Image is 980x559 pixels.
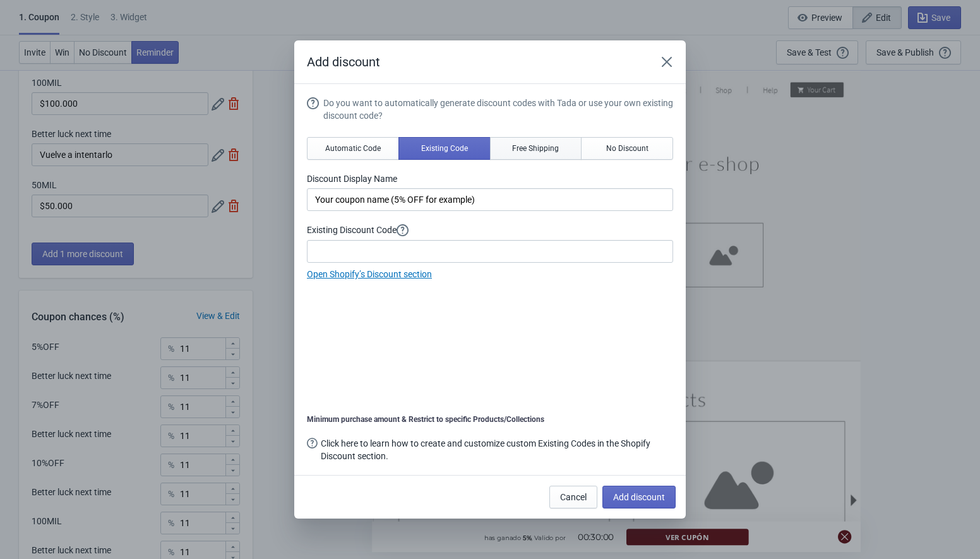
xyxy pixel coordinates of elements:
button: Existing Code [398,137,491,160]
button: Free Shipping [490,137,582,160]
div: Minimum purchase amount & Restrict to specific Products/Collections [307,414,673,424]
span: No Discount [606,143,648,153]
span: Add discount [613,492,665,502]
span: Free Shipping [512,143,559,153]
span: Existing Code [421,143,468,153]
span: Cancel [560,492,587,502]
button: Add discount [602,486,676,508]
div: Click here to learn how to create and customize custom Existing Codes in the Shopify Discount sec... [321,437,673,462]
button: Automatic Code [307,137,399,160]
span: Automatic Code [325,143,381,153]
button: Cancel [549,486,597,508]
a: Open Shopify’s Discount section [307,269,432,279]
div: Do you want to automatically generate discount codes with Tada or use your own existing discount ... [323,97,673,122]
button: Close [655,51,678,73]
label: Discount Display Name [307,172,673,185]
button: No Discount [581,137,673,160]
label: Existing Discount Code [307,224,673,237]
h2: Add discount [307,53,643,71]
